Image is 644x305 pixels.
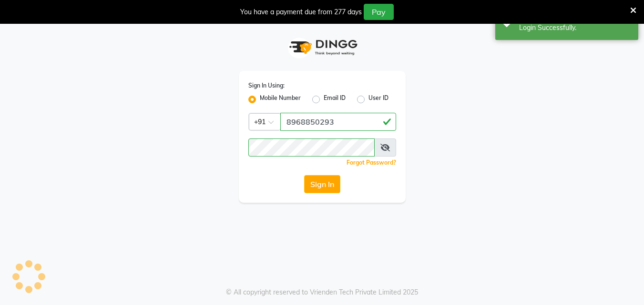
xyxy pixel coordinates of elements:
[248,81,285,90] label: Sign In Using:
[304,175,340,193] button: Sign In
[347,159,396,166] a: Forgot Password?
[368,94,388,105] label: User ID
[284,33,360,61] img: logo1.svg
[280,113,396,131] input: Username
[260,94,301,105] label: Mobile Number
[364,4,394,20] button: Pay
[240,7,362,17] div: You have a payment due from 277 days
[248,138,375,157] input: Username
[324,94,346,105] label: Email ID
[519,23,631,33] div: Login Successfully.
